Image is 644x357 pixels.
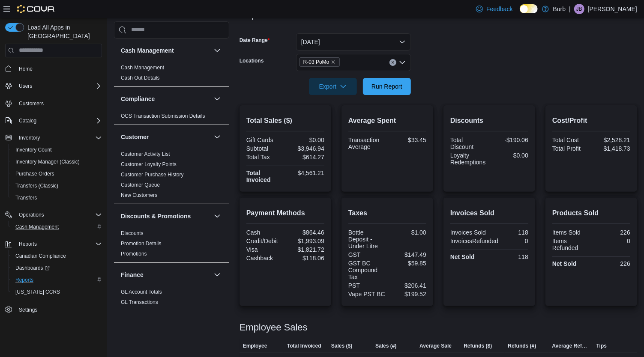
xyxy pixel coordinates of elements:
[473,0,516,18] a: Feedback
[212,45,222,56] button: Cash Management
[348,291,386,297] div: Vape PST BC
[12,287,63,297] a: [US_STATE] CCRS
[15,98,102,109] span: Customers
[19,306,37,313] span: Settings
[240,57,264,64] label: Locations
[389,137,426,143] div: $33.45
[121,46,174,55] h3: Cash Management
[121,299,158,305] a: GL Transactions
[246,208,324,218] h2: Payment Methods
[19,100,44,107] span: Customers
[375,342,396,349] span: Sales (#)
[389,251,426,258] div: $147.49
[12,263,102,273] span: Dashboards
[593,260,630,267] div: 226
[9,156,105,168] button: Inventory Manager (Classic)
[287,137,324,143] div: $0.00
[287,154,324,161] div: $614.27
[12,222,62,232] a: Cash Management
[12,251,69,261] a: Canadian Compliance
[246,145,284,152] div: Subtotal
[9,180,105,192] button: Transfers (Classic)
[2,303,105,315] button: Settings
[552,208,630,218] h2: Products Sold
[450,238,498,244] div: InvoicesRefunded
[552,137,590,143] div: Total Cost
[121,241,162,247] a: Promotion Details
[121,133,149,141] h3: Customer
[389,291,426,297] div: $199.52
[121,64,164,71] span: Cash Management
[121,151,170,157] a: Customer Activity List
[296,33,411,51] button: [DATE]
[486,5,512,13] span: Feedback
[15,158,80,165] span: Inventory Manager (Classic)
[389,59,396,66] button: Clear input
[121,271,144,279] h3: Finance
[24,23,102,40] span: Load All Apps in [GEOGRAPHIC_DATA]
[2,209,105,221] button: Operations
[287,238,324,244] div: $1,993.09
[15,116,40,126] button: Catalog
[348,260,386,280] div: GST BC Compound Tax
[450,152,488,166] div: Loyalty Redemptions
[348,251,386,258] div: GST
[502,238,528,244] div: 0
[121,271,210,279] button: Finance
[12,157,83,167] a: Inventory Manager (Classic)
[15,277,33,283] span: Reports
[331,342,352,349] span: Sales ($)
[246,154,284,161] div: Total Tax
[348,282,386,289] div: PST
[552,229,590,236] div: Items Sold
[593,137,630,143] div: $2,528.21
[287,229,324,236] div: $864.46
[491,229,528,236] div: 118
[15,64,36,74] a: Home
[121,133,210,141] button: Customer
[121,192,157,199] span: New Customers
[121,289,162,295] span: GL Account Totals
[450,137,488,150] div: Total Discount
[121,289,162,295] a: GL Account Totals
[9,250,105,262] button: Canadian Compliance
[15,81,102,91] span: Users
[5,59,102,338] nav: Complex example
[552,116,630,126] h2: Cost/Profit
[240,322,308,333] h3: Employee Sales
[246,238,284,244] div: Credit/Debit
[12,222,102,232] span: Cash Management
[552,260,577,267] strong: Net Sold
[19,241,37,247] span: Reports
[246,137,284,143] div: Gift Cards
[121,251,147,257] a: Promotions
[2,115,105,127] button: Catalog
[212,270,222,280] button: Finance
[12,181,102,191] span: Transfers (Classic)
[212,132,222,142] button: Customer
[121,65,164,71] a: Cash Management
[121,240,162,247] span: Promotion Details
[12,145,55,155] a: Inventory Count
[15,146,52,153] span: Inventory Count
[121,75,160,81] a: Cash Out Details
[121,171,184,178] span: Customer Purchase History
[552,238,590,251] div: Items Refunded
[593,238,630,244] div: 0
[121,212,210,220] button: Discounts & Promotions
[15,223,59,230] span: Cash Management
[15,63,102,74] span: Home
[15,239,102,249] span: Reports
[593,229,630,236] div: 226
[12,145,102,155] span: Inventory Count
[450,116,528,126] h2: Discounts
[491,137,528,143] div: -$190.06
[399,59,406,66] button: Open list of options
[12,181,62,191] a: Transfers (Classic)
[576,4,582,14] span: JB
[287,246,324,253] div: $1,821.72
[389,229,426,236] div: $1.00
[15,289,60,295] span: [US_STATE] CCRS
[15,305,41,315] a: Settings
[287,255,324,262] div: $118.06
